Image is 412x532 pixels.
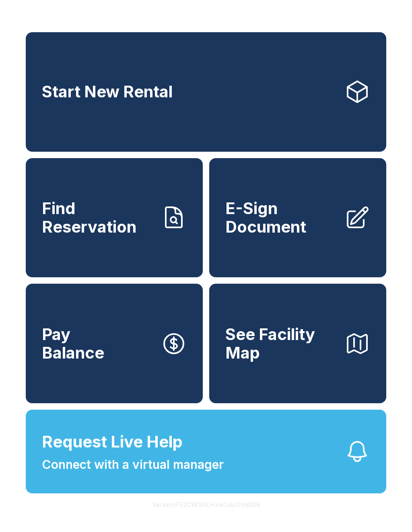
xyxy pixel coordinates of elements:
[26,284,203,403] a: PayBalance
[225,325,338,362] span: See Facility Map
[26,32,386,152] a: Start New Rental
[146,493,267,516] button: VersionPE2CWShLHxwLdo7nhiB05
[42,430,183,454] span: Request Live Help
[42,325,104,362] span: Pay Balance
[209,158,386,278] a: E-Sign Document
[42,82,173,101] span: Start New Rental
[209,284,386,403] button: See Facility Map
[26,410,386,493] button: Request Live HelpConnect with a virtual manager
[42,199,154,236] span: Find Reservation
[42,456,224,474] span: Connect with a virtual manager
[225,199,338,236] span: E-Sign Document
[26,158,203,278] a: Find Reservation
